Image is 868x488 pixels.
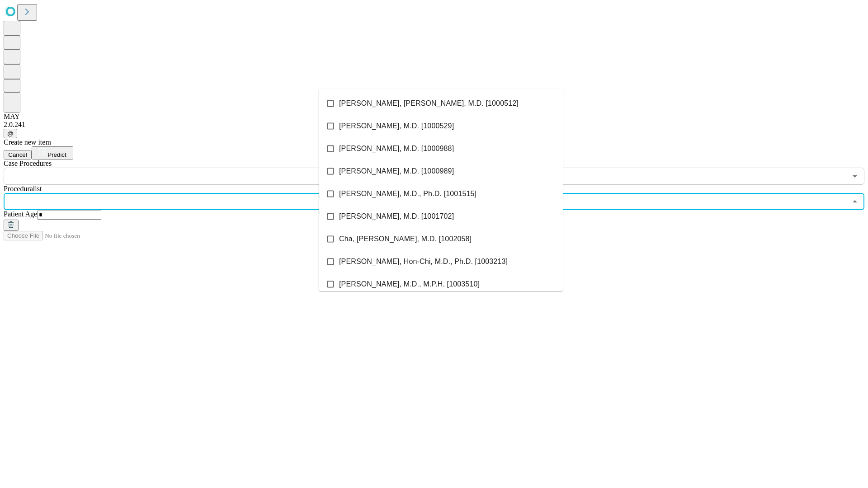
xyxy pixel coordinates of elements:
[4,210,37,218] span: Patient Age
[339,166,454,177] span: [PERSON_NAME], M.D. [1000989]
[339,211,454,222] span: [PERSON_NAME], M.D. [1001702]
[339,121,454,131] span: [PERSON_NAME], M.D. [1000529]
[4,160,52,167] span: Scheduled Procedure
[32,146,73,160] button: Predict
[47,151,66,158] span: Predict
[849,170,861,183] button: Open
[4,129,17,138] button: @
[339,188,476,199] span: [PERSON_NAME], M.D., Ph.D. [1001515]
[4,150,32,160] button: Cancel
[339,98,519,109] span: [PERSON_NAME], [PERSON_NAME], M.D. [1000512]
[339,279,480,290] span: [PERSON_NAME], M.D., M.P.H. [1003510]
[339,143,454,154] span: [PERSON_NAME], M.D. [1000988]
[4,121,864,129] div: 2.0.241
[4,138,51,146] span: Create new item
[849,195,861,208] button: Close
[4,185,42,192] span: Proceduralist
[339,234,472,244] span: Cha, [PERSON_NAME], M.D. [1002058]
[7,130,14,137] span: @
[4,113,864,121] div: MAY
[339,256,508,267] span: [PERSON_NAME], Hon-Chi, M.D., Ph.D. [1003213]
[8,151,27,158] span: Cancel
